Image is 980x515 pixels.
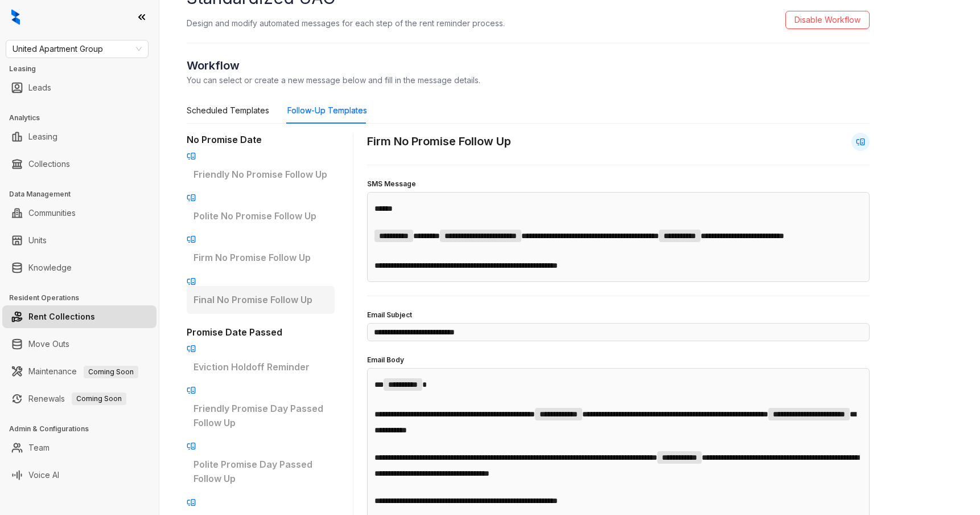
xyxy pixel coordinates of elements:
button: Disable Workflow [785,11,870,29]
a: Collections [28,153,70,175]
span: Coming Soon [84,366,138,378]
a: Move Outs [28,333,69,355]
a: Team [28,436,50,459]
a: Rent Collections [28,305,95,328]
span: Coming Soon [72,393,126,405]
li: Units [2,229,157,252]
p: Final No Promise Follow Up [193,293,328,307]
p: Design and modify automated messages for each step of the rent reminder process. [187,17,505,29]
li: Rent Collections [2,305,157,328]
li: Communities [2,202,157,224]
a: Leads [28,76,51,99]
p: Friendly No Promise Follow Up [193,167,328,182]
a: Units [28,229,47,252]
h3: Resident Operations [9,293,159,303]
li: Collections [2,153,157,175]
h3: Promise Date Passed [187,325,335,340]
h2: Firm No Promise Follow Up [367,133,511,150]
li: Maintenance [2,360,157,383]
h3: Analytics [9,113,159,123]
h3: Leasing [9,64,159,74]
li: Leads [2,76,157,99]
a: Communities [28,202,76,224]
p: Polite No Promise Follow Up [193,209,328,223]
span: United Apartment Group [13,40,142,58]
h3: Admin & Configurations [9,424,159,434]
h4: SMS Message [367,179,870,190]
li: Team [2,436,157,459]
h2: Workflow [187,57,870,74]
li: Knowledge [2,256,157,279]
div: Scheduled Templates [187,104,269,117]
img: logo [11,9,20,25]
h3: Data Management [9,189,159,199]
p: Firm No Promise Follow Up [193,251,328,265]
div: Follow-Up Templates [287,104,367,117]
p: You can select or create a new message below and fill in the message details. [187,74,870,86]
p: Friendly Promise Day Passed Follow Up [193,402,328,430]
a: Voice AI [28,464,59,487]
li: Renewals [2,387,157,410]
p: Eviction Holdoff Reminder [193,360,328,374]
span: Disable Workflow [794,14,860,26]
a: Leasing [28,125,57,148]
a: Knowledge [28,256,72,279]
h4: Email Subject [367,310,870,321]
a: RenewalsComing Soon [28,387,126,410]
li: Move Outs [2,333,157,355]
p: Polite Promise Day Passed Follow Up [193,457,328,486]
h3: No Promise Date [187,133,335,147]
li: Leasing [2,125,157,148]
li: Voice AI [2,464,157,487]
h4: Email Body [367,355,870,366]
